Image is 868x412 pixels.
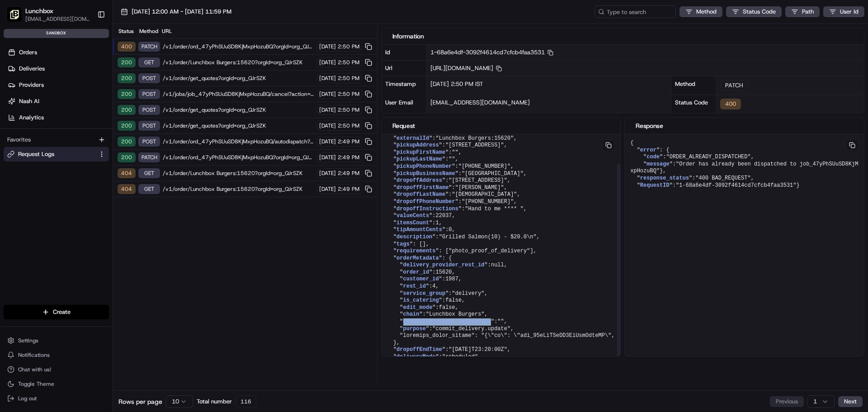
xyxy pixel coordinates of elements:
[118,105,136,115] div: 200
[117,28,135,35] div: Status
[19,114,44,122] span: Analytics
[19,65,45,73] span: Deliveries
[430,48,553,56] span: 1-68a6e4df-3092f4614cd7cfcb4faa3531
[436,135,514,142] span: "Lunchbox Burgers:15620"
[138,121,160,131] div: POST
[319,122,336,129] span: [DATE]
[163,106,314,114] span: /v1/order/get_quotes?orgId=org_QJrSZK
[18,380,54,388] span: Toggle Theme
[163,138,314,145] span: /v1/order/ord_47yPhSUuSD8KjMxpHozuBQ/autodispatch?orgId=org_QJrSZK
[823,6,864,17] button: User Id
[4,94,113,109] a: Nash AI
[25,15,90,23] button: [EMAIL_ADDRESS][DOMAIN_NAME]
[636,121,853,130] div: Response
[396,135,429,142] span: externalId
[392,121,610,130] div: Request
[154,89,165,100] button: Start new chat
[445,276,458,282] span: 1987
[132,8,231,16] span: [DATE] 12:00 AM - [DATE] 11:59 PM
[163,43,314,50] span: /v1/order/ord_47yPhSUuSD8KjMxpHozuBQ?orgId=org_QJrSZK
[403,311,420,317] span: chain
[802,8,814,16] span: Path
[90,153,109,160] span: Pylon
[319,106,336,114] span: [DATE]
[396,248,435,254] span: requirements
[640,175,689,181] span: response_status
[4,110,113,125] a: Analytics
[403,283,426,289] span: rest_id
[452,191,517,198] span: "[DEMOGRAPHIC_DATA]"
[4,4,94,25] button: LunchboxLunchbox[EMAIL_ADDRESS][DOMAIN_NAME]
[138,42,160,52] div: PATCH
[403,304,433,311] span: edit_mode
[137,28,159,35] div: Method
[436,269,452,275] span: 15620
[319,90,336,98] span: [DATE]
[319,75,336,82] span: [DATE]
[448,156,455,162] span: ""
[117,5,236,18] button: [DATE] 12:00 AM - [DATE] 11:59 PM
[720,99,741,109] div: 400
[319,154,336,161] span: [DATE]
[396,177,442,184] span: dropoffAddress
[445,142,504,148] span: "[STREET_ADDRESS]"
[403,326,426,332] span: purpose
[696,8,717,16] span: Method
[382,45,427,60] div: Id
[392,32,854,41] div: Information
[118,121,136,131] div: 200
[319,138,336,145] span: [DATE]
[18,366,51,373] span: Chat with us!
[162,28,373,35] div: URL
[396,234,432,240] span: description
[4,363,109,376] button: Chat with us!
[163,122,314,129] span: /v1/order/get_quotes?orgId=org_QJrSZK
[396,142,439,148] span: pickupAddress
[497,318,504,325] span: ""
[9,86,25,103] img: 1736555255976-a54dd68f-1ca7-489b-9aae-adbdc363a1c4
[31,86,148,95] div: Start new chat
[138,89,160,99] div: POST
[403,262,485,268] span: delivery_provider_rest_id
[76,132,84,139] div: 💻
[432,283,435,289] span: 4
[695,175,750,181] span: "400 BAD_REQUEST"
[64,153,109,160] a: Powered byPylon
[785,6,820,17] button: Path
[640,147,656,153] span: error
[462,199,514,205] span: "[PHONE_NUMBER]"
[338,106,359,114] span: 2:50 PM
[7,7,22,22] img: Lunchbox
[625,134,864,194] pre: { " ": { " ": , " ": }, " ": , " ": }
[163,59,314,66] span: /v1/order/Lunchbox Burgers:15620?orgId=org_QJrSZK
[5,128,73,144] a: 📗Knowledge Base
[338,138,359,145] span: 2:49 PM
[4,45,113,60] a: Orders
[138,57,160,67] div: GET
[396,346,442,353] span: dropoffEndTime
[427,76,671,95] div: [DATE] 2:50 PM IST
[630,161,858,175] span: "Order has already been dispatched to job_47yPhSUuSD8KjMxpHozuBQ"
[838,396,863,407] button: Next
[319,170,336,177] span: [DATE]
[19,81,44,89] span: Providers
[18,150,54,158] span: Request Logs
[403,269,429,275] span: order_id
[679,6,722,17] button: Method
[338,90,359,98] span: 2:50 PM
[448,248,530,254] span: "photo_proof_of_delivery"
[403,276,439,282] span: customer_id
[448,346,507,353] span: "[DATE]T23:20:00Z"
[9,132,16,139] div: 📗
[439,304,455,311] span: false
[31,95,114,103] div: We're available if you need us!
[138,73,160,83] div: POST
[24,58,149,68] input: Clear
[396,255,439,261] span: orderMetadata
[442,354,478,360] span: "scheduled"
[18,395,37,402] span: Log out
[462,170,524,177] span: "[GEOGRAPHIC_DATA]"
[4,378,109,390] button: Toggle Theme
[396,241,410,247] span: tags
